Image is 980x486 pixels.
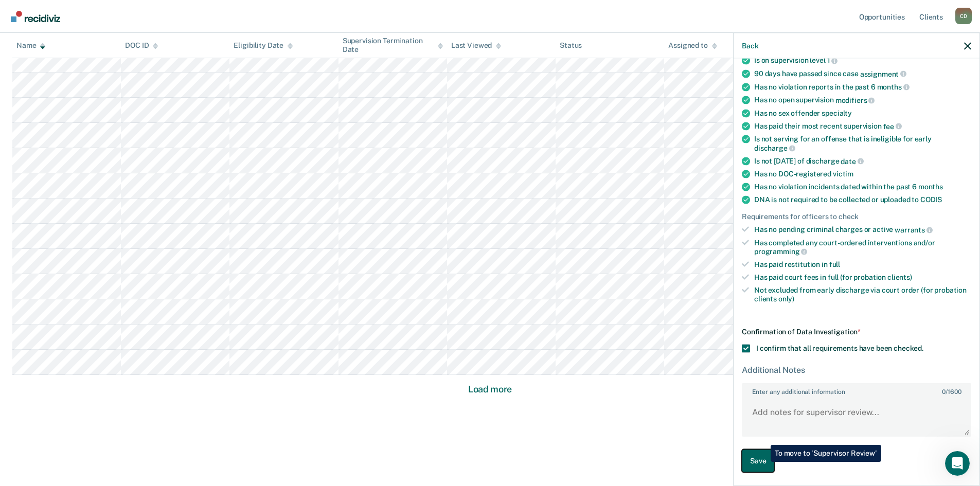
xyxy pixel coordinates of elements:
[754,109,971,117] div: Has no sex offender
[860,69,906,78] span: assignment
[833,170,853,178] span: victim
[945,451,970,476] iframe: Intercom live chat
[942,388,961,395] span: / 1600
[942,388,946,395] span: 0
[16,41,45,50] div: Name
[895,225,933,233] span: warrants
[754,247,807,256] span: programming
[918,183,943,191] span: months
[742,365,971,375] div: Additional Notes
[754,69,971,78] div: 90 days have passed since case
[883,122,902,130] span: fee
[754,225,971,235] div: Has no pending criminal charges or active
[887,273,912,281] span: clients)
[754,135,971,152] div: Is not serving for an offense that is ineligible for early
[742,328,971,336] div: Confirmation of Data Investigation
[742,212,971,221] div: Requirements for officers to check
[756,344,923,352] span: I confirm that all requirements have been checked.
[754,273,971,281] div: Has paid court fees in full (for probation
[822,109,852,117] span: specialty
[125,41,158,50] div: DOC ID
[343,37,443,54] div: Supervision Termination Date
[754,170,971,178] div: Has no DOC-registered
[743,384,970,395] label: Enter any additional information
[754,238,971,256] div: Has completed any court-ordered interventions and/or
[778,294,794,302] span: only)
[877,83,910,91] span: months
[841,157,863,165] span: date
[754,285,971,303] div: Not excluded from early discharge via court order (for probation clients
[465,383,515,395] button: Load more
[955,8,972,24] div: C D
[11,11,60,22] img: Recidiviz
[955,8,972,24] button: Profile dropdown button
[742,41,758,50] button: Back
[451,41,501,50] div: Last Viewed
[754,96,971,105] div: Has no open supervision
[754,143,795,152] span: discharge
[829,260,840,268] span: full
[234,41,293,50] div: Eligibility Date
[668,41,717,50] div: Assigned to
[742,449,774,473] button: Save
[754,260,971,269] div: Has paid restitution in
[920,195,942,204] span: CODIS
[754,82,971,92] div: Has no violation reports in the past 6
[754,156,971,166] div: Is not [DATE] of discharge
[754,183,971,191] div: Has no violation incidents dated within the past 6
[560,41,582,50] div: Status
[754,56,971,65] div: Is on supervision level
[754,195,971,204] div: DNA is not required to be collected or uploaded to
[827,57,838,65] span: 1
[754,121,971,131] div: Has paid their most recent supervision
[835,96,875,104] span: modifiers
